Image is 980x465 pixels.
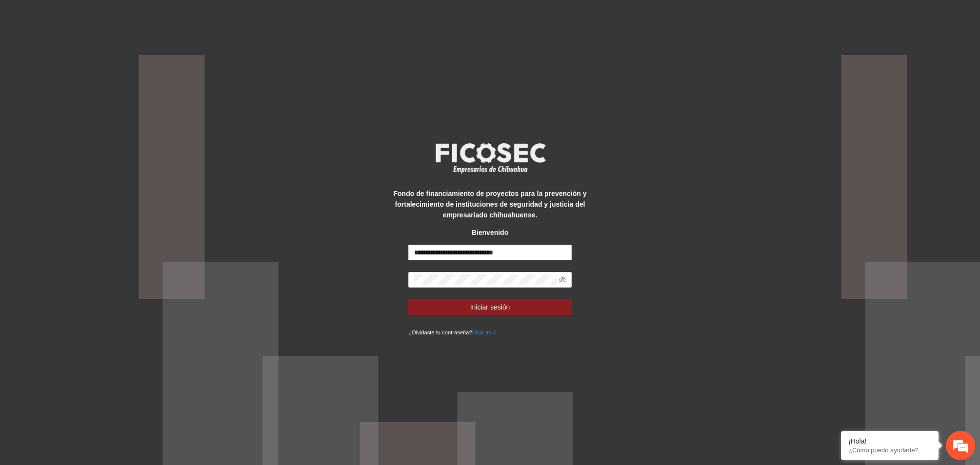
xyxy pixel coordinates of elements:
strong: Bienvenido [472,229,508,236]
span: Iniciar sesión [470,302,510,312]
small: ¿Olvidaste tu contraseña? [408,329,496,335]
strong: Fondo de financiamiento de proyectos para la prevención y fortalecimiento de instituciones de seg... [394,190,587,219]
a: Click aqui [472,329,496,335]
div: ¡Hola! [848,437,931,445]
img: logo [429,140,551,176]
span: eye-invisible [559,276,566,283]
p: ¿Cómo puedo ayudarte? [848,446,931,454]
button: Iniciar sesión [408,299,572,315]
